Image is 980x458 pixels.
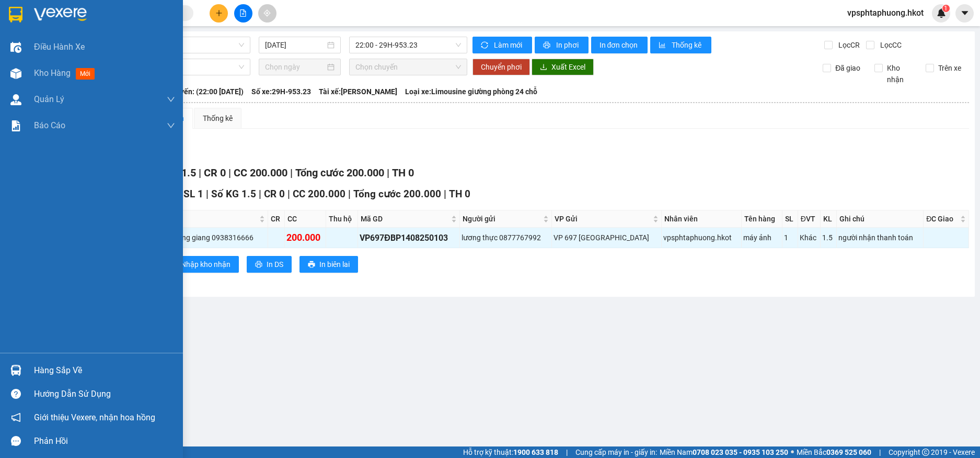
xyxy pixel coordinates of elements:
th: Tên hàng [742,210,782,228]
strong: 0708 023 035 - 0935 103 250 [693,448,788,456]
span: Miền Nam [660,446,788,458]
span: printer [543,41,552,50]
button: printerIn phơi [535,37,589,53]
button: bar-chartThống kê [650,37,711,53]
span: | [206,188,209,200]
span: Số KG 1.5 [211,188,256,200]
span: printer [308,261,315,269]
span: | [566,446,568,458]
button: aim [258,4,276,23]
span: Giới thiệu Vexere, nhận hoa hồng [34,411,155,424]
span: Loại xe: Limousine giường phòng 24 chỗ [405,86,537,97]
span: Chọn chuyến [355,59,461,75]
span: In đơn chọn [599,39,640,51]
th: SL [782,210,798,228]
span: Nhập kho nhận [181,259,230,270]
span: Xuất Excel [551,61,585,73]
span: message [11,436,21,446]
span: 1 [944,5,948,12]
img: icon-new-feature [937,8,946,18]
span: down [167,95,175,104]
span: Đã giao [831,62,864,74]
span: bar-chart [659,41,667,50]
span: In DS [267,259,283,270]
span: Lọc CC [876,39,903,51]
strong: 0369 525 060 [826,448,871,456]
span: Báo cáo [34,119,65,132]
span: Tổng cước 200.000 [295,166,384,179]
span: | [387,166,389,179]
span: Quản Lý [34,93,64,106]
span: | [444,188,446,200]
div: 1.5 [822,232,835,243]
img: solution-icon [10,120,21,131]
span: | [287,188,290,200]
div: VP697ĐBP1408250103 [360,231,458,244]
div: Phản hồi [34,433,175,449]
span: TH 0 [392,166,414,179]
span: Kho nhận [883,62,918,85]
span: Miền Bắc [797,446,871,458]
div: máy ảnh [743,232,780,243]
div: Khác [800,232,818,243]
div: người nhận thanh toán [838,232,921,243]
span: Trên xe [934,62,965,74]
span: Làm mới [494,39,524,51]
span: ĐC Giao [926,213,958,225]
button: caret-down [955,4,974,23]
span: SL 1 [183,188,203,200]
td: VP 697 Điện Biên Phủ [552,228,662,248]
th: Thu hộ [326,210,358,228]
button: file-add [234,4,252,23]
span: TH 0 [449,188,470,200]
span: Chuyến: (22:00 [DATE]) [167,86,244,97]
img: logo-vxr [9,7,22,23]
span: printer [255,261,262,269]
th: KL [821,210,837,228]
span: notification [11,412,21,422]
div: vpsphtaphuong.hkot [663,232,740,243]
span: CC 200.000 [293,188,345,200]
span: Mã GD [361,213,449,225]
th: ĐVT [798,210,821,228]
span: 22:00 - 29H-953.23 [355,37,461,53]
button: Chuyển phơi [472,59,530,75]
span: plus [215,9,223,17]
span: In phơi [556,39,580,51]
span: Hỗ trợ kỹ thuật: [463,446,558,458]
td: VP697ĐBP1408250103 [358,228,460,248]
th: CR [268,210,285,228]
span: | [290,166,293,179]
span: CR 0 [264,188,285,200]
span: download [540,63,547,72]
button: In đơn chọn [591,37,648,53]
button: plus [210,4,228,23]
th: CC [285,210,327,228]
img: warehouse-icon [10,42,21,53]
span: sync [481,41,490,50]
button: downloadNhập kho nhận [161,256,239,273]
span: | [348,188,351,200]
span: | [879,446,881,458]
span: Số xe: 29H-953.23 [251,86,311,97]
div: 1 [784,232,796,243]
span: Lọc CR [834,39,861,51]
span: vpsphtaphuong.hkot [839,6,932,19]
span: Người gửi [463,213,541,225]
span: Tổng cước 200.000 [353,188,441,200]
span: | [199,166,201,179]
input: Chọn ngày [265,61,325,73]
div: Hướng dẫn sử dụng [34,386,175,402]
div: Hàng sắp về [34,363,175,378]
span: Thống kê [672,39,703,51]
span: copyright [922,449,929,456]
span: question-circle [11,389,21,399]
th: Ghi chú [837,210,924,228]
img: warehouse-icon [10,94,21,105]
span: VP Gửi [555,213,651,225]
button: downloadXuất Excel [532,59,594,75]
div: camera trường giang 0938316666 [142,232,266,243]
input: 14/08/2025 [265,39,325,51]
span: Điều hành xe [34,40,85,53]
span: | [259,188,261,200]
